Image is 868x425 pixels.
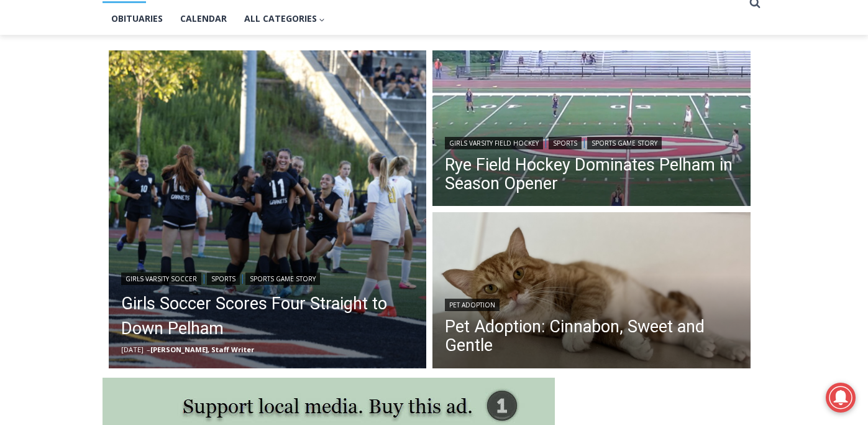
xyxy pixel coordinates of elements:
a: Read More Girls Soccer Scores Four Straight to Down Pelham [109,50,427,369]
span: Open Tues. - Sun. [PHONE_NUMBER] [4,128,122,175]
a: Open Tues. - Sun. [PHONE_NUMBER] [1,125,125,155]
a: Girls Soccer Scores Four Straight to Down Pelham [121,291,414,341]
a: Intern @ [DOMAIN_NAME] [299,121,602,155]
a: Sports Game Story [587,137,662,149]
span: Intern @ [DOMAIN_NAME] [325,124,576,152]
a: Obituaries [103,3,171,34]
a: Calendar [171,3,235,34]
a: Read More Pet Adoption: Cinnabon, Sweet and Gentle [432,212,751,371]
a: Sports [207,273,240,285]
img: (PHOTO: Rye Girls Soccer's Samantha Yeh scores a goal in her team's 4-1 victory over Pelham on Se... [109,50,427,369]
div: | | [121,270,414,285]
a: [PERSON_NAME], Staff Writer [150,345,254,354]
a: Pet Adoption [445,299,500,311]
div: | | [445,134,738,149]
div: "[PERSON_NAME] and I covered the [DATE] Parade, which was a really eye opening experience as I ha... [314,1,587,121]
a: Pet Adoption: Cinnabon, Sweet and Gentle [445,317,738,355]
button: Child menu of All Categories [235,3,334,34]
a: Sports [549,137,582,149]
a: Girls Varsity Soccer [121,273,201,285]
div: "the precise, almost orchestrated movements of cutting and assembling sushi and [PERSON_NAME] mak... [128,78,183,149]
img: (PHOTO: The Rye Girls Field Hockey Team defeated Pelham 3-0 on Tuesday to move to 3-0 in 2024.) [432,50,751,210]
time: [DATE] [121,345,144,354]
span: – [147,345,150,354]
a: Read More Rye Field Hockey Dominates Pelham in Season Opener [432,50,751,210]
a: Girls Varsity Field Hockey [445,137,543,149]
a: Rye Field Hockey Dominates Pelham in Season Opener [445,156,738,193]
a: Sports Game Story [245,273,320,285]
img: (PHOTO: Cinnabon. Contributed.) [432,212,751,371]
